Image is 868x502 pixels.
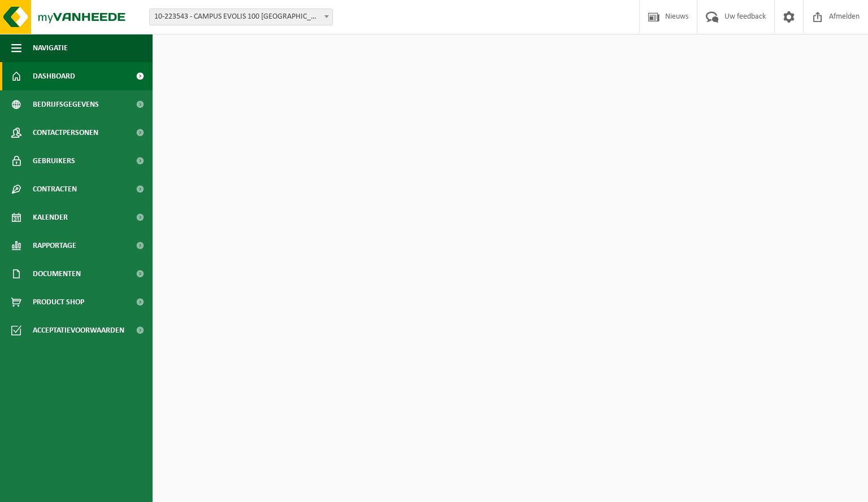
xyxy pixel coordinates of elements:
span: Rapportage [33,232,76,260]
span: Navigatie [33,34,68,62]
span: Contracten [33,175,77,203]
span: Dashboard [33,62,75,90]
span: Documenten [33,260,81,288]
span: 10-223543 - CAMPUS EVOLIS 100 NV - HARELBEKE [149,8,333,25]
span: 10-223543 - CAMPUS EVOLIS 100 NV - HARELBEKE [150,9,332,25]
span: Acceptatievoorwaarden [33,316,124,344]
span: Kalender [33,203,68,232]
span: Bedrijfsgegevens [33,90,99,119]
span: Contactpersonen [33,119,98,147]
span: Gebruikers [33,147,75,175]
span: Product Shop [33,288,84,316]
